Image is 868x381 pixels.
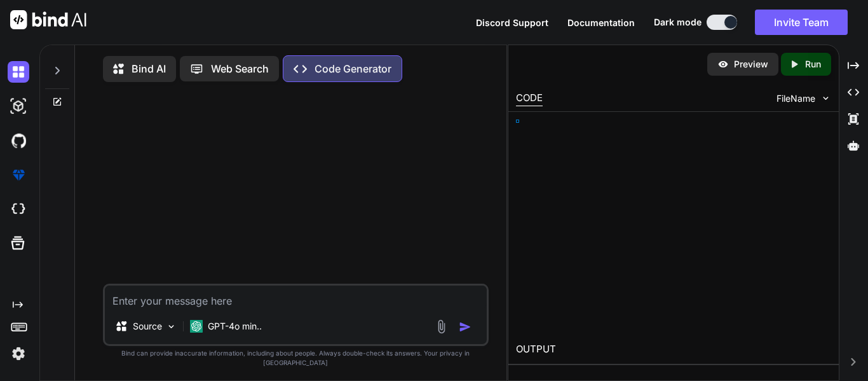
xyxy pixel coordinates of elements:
img: cloudideIcon [8,198,29,220]
p: Bind AI [132,61,166,76]
p: Preview [734,58,768,71]
img: darkAi-studio [8,95,29,117]
img: preview [717,59,729,70]
span: Documentation [567,17,635,28]
img: Pick Models [166,321,177,332]
p: Web Search [211,61,269,76]
img: GPT-4o mini [190,320,203,333]
img: attachment [434,319,449,334]
p: Source [133,320,162,333]
img: settings [8,343,29,364]
img: icon [459,321,471,333]
img: githubDark [8,130,29,151]
button: Invite Team [755,10,848,35]
img: Bind AI [10,10,86,29]
p: GPT-4o min.. [208,320,262,333]
p: Bind can provide inaccurate information, including about people. Always double-check its answers.... [103,349,489,368]
span: FileName [776,92,815,105]
img: darkChat [8,61,29,83]
span: Discord Support [476,17,548,28]
button: Discord Support [476,16,548,29]
span: Dark mode [654,16,702,29]
p: Code Generator [315,61,391,76]
div: CODE [516,91,543,106]
p: Run [805,58,821,71]
img: premium [8,164,29,186]
button: Documentation [567,16,635,29]
h2: OUTPUT [508,335,839,364]
img: chevron down [820,93,831,104]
